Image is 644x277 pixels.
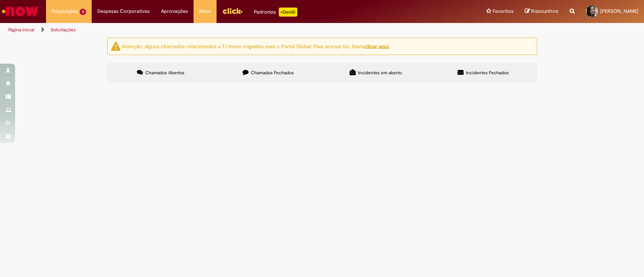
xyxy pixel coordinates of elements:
[1,4,40,19] img: ServiceNow
[254,8,297,17] div: Padroniza
[52,8,78,15] span: Requisições
[466,70,509,76] span: Incidentes Fechados
[279,8,297,17] p: +GenAi
[358,70,402,76] span: Incidentes em aberto
[80,9,86,15] span: 3
[8,27,34,33] a: Página inicial
[51,27,76,33] a: Solicitações
[161,8,188,15] span: Aprovações
[600,8,638,14] span: [PERSON_NAME]
[222,5,243,17] img: click_logo_yellow_360x200.png
[364,43,390,49] a: clicar aqui.
[6,23,424,37] ul: Trilhas de página
[122,43,390,49] ng-bind-html: Atenção: alguns chamados relacionados a T.I foram migrados para o Portal Global. Para acessá-los,...
[493,8,513,15] span: Favoritos
[97,8,150,15] span: Despesas Corporativas
[145,70,184,76] span: Chamados Abertos
[531,8,558,15] span: Rascunhos
[525,8,558,15] a: Rascunhos
[251,70,294,76] span: Chamados Fechados
[199,8,211,15] span: More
